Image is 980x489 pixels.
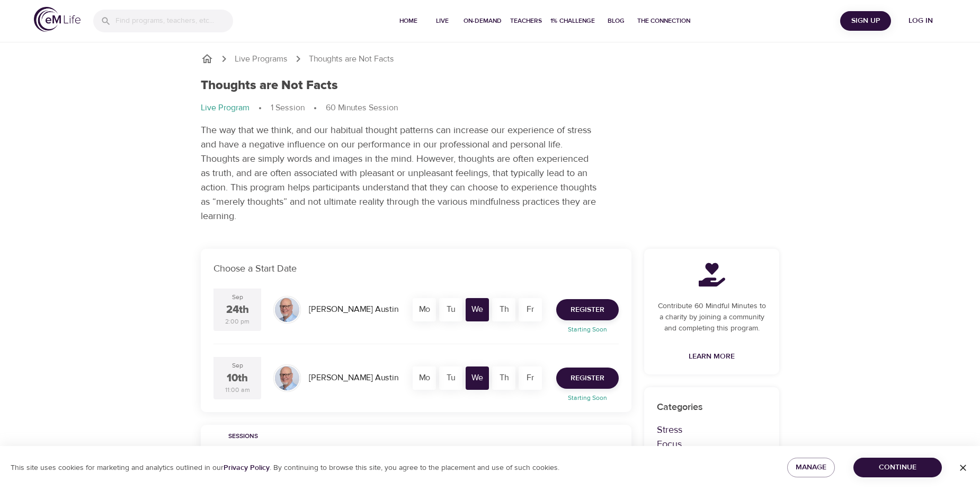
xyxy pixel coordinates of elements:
div: Fr [519,298,542,321]
div: 11:00 am [225,386,250,395]
p: Stress [657,423,767,437]
button: Sign Up [840,11,891,31]
div: [PERSON_NAME] Austin [305,368,403,388]
span: Blog [603,15,629,27]
div: 2:00 pm [225,317,250,326]
a: Learn More [684,347,739,366]
div: 24th [226,302,249,318]
span: Live [430,15,455,27]
span: Teachers [510,15,542,27]
span: Register [571,372,604,385]
span: The Connection [637,15,690,27]
button: Register [556,299,619,320]
div: Th [492,298,515,321]
span: Continue [862,461,933,474]
div: Tu [439,298,462,321]
p: Categories [657,400,767,414]
p: Contribute 60 Mindful Minutes to a charity by joining a community and completing this program. [657,301,767,334]
div: Tu [439,366,462,390]
span: Home [396,15,421,27]
p: Live Program [201,102,250,114]
span: Manage [796,461,826,474]
a: Live Programs [235,53,288,65]
button: Register [556,368,619,389]
div: Sep [232,361,243,370]
span: Register [571,303,604,317]
p: 60 Minutes Session [326,102,398,114]
button: Log in [895,11,946,31]
div: Th [492,366,515,390]
p: 1 Session [271,102,305,114]
div: Mo [413,298,436,321]
h1: Thoughts are Not Facts [201,78,338,93]
button: Manage [787,458,835,477]
span: Learn More [689,350,735,363]
div: [PERSON_NAME] Austin [305,299,403,320]
nav: breadcrumb [201,102,779,115]
div: Mo [413,366,436,390]
p: Starting Soon [550,325,625,334]
div: Sep [232,293,243,302]
p: Focus [657,437,767,451]
span: Sessions [207,431,279,442]
p: Choose a Start Date [213,261,619,276]
span: Sign Up [844,14,887,28]
p: Starting Soon [550,393,625,403]
p: The way that we think, and our habitual thought patterns can increase our experience of stress an... [201,123,598,223]
input: Find programs, teachers, etc... [115,10,233,32]
span: Log in [899,14,942,28]
span: 1% Challenge [550,15,595,27]
nav: breadcrumb [201,53,779,65]
p: Thoughts are Not Facts [309,53,394,65]
div: We [466,366,489,390]
a: Privacy Policy [224,463,270,473]
div: We [466,298,489,321]
div: 10th [227,371,248,386]
img: logo [34,7,81,32]
div: Fr [519,366,542,390]
span: On-Demand [464,15,502,27]
button: Continue [853,458,942,477]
